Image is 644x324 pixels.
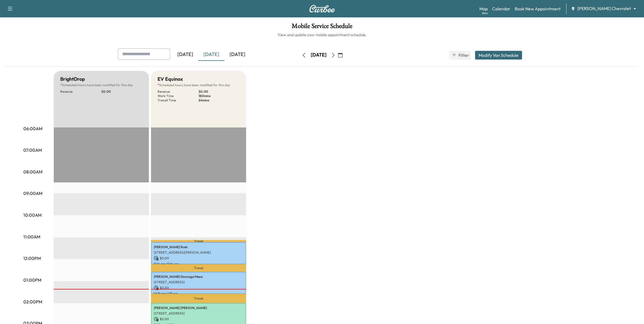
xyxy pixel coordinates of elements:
[5,32,639,38] h6: View and update your mobile appointment schedule.
[154,245,243,249] p: [PERSON_NAME] Rush
[154,250,243,255] p: [STREET_ADDRESS][PERSON_NAME]
[151,294,246,303] p: Travel
[154,306,243,310] p: [PERSON_NAME] [PERSON_NAME]
[5,23,639,32] h1: Mobile Service Schedule
[151,264,246,272] p: Travel
[158,75,183,83] h5: EV Equinox
[154,256,243,261] p: $ 0.00
[224,48,250,61] div: [DATE]
[198,48,224,61] div: [DATE]
[492,5,510,12] a: Calendar
[154,285,243,290] p: $ 0.00
[23,147,42,153] p: 07:00AM
[154,280,243,284] p: [STREET_ADDRESS]
[60,75,85,83] h5: BrightDrop
[482,11,488,15] div: Beta
[23,212,42,218] p: 10:00AM
[172,48,198,61] div: [DATE]
[23,169,42,175] p: 08:00AM
[154,275,243,279] p: [PERSON_NAME] Gonzaga Meza
[154,291,243,296] p: 12:35 pm - 1:35 pm
[577,5,631,12] span: [PERSON_NAME] Chevrolet
[450,51,471,60] button: Filter
[158,98,199,102] p: Transit Time
[479,5,488,12] a: MapBeta
[23,277,41,283] p: 01:00PM
[23,233,40,240] p: 11:00AM
[158,94,199,98] p: Work Time
[199,89,240,94] p: $ 0.00
[101,89,142,94] p: $ 0.00
[309,5,335,13] img: Curbee Logo
[199,98,240,102] p: 64 mins
[158,83,240,87] p: Scheduled hours have been modified for this day
[475,51,522,60] button: Modify Van Schedule
[158,89,199,94] p: Revenue
[23,125,42,132] p: 06:00AM
[515,5,561,12] a: Book New Appointment
[458,52,468,58] span: Filter
[23,298,42,305] p: 02:00PM
[60,89,101,94] p: Revenue
[60,83,142,87] p: Scheduled hours have been modified for this day
[154,262,243,266] p: 11:14 am - 12:14 pm
[154,311,243,316] p: [STREET_ADDRESS]
[199,94,240,98] p: 180 mins
[23,255,41,261] p: 12:00PM
[154,317,243,322] p: $ 0.00
[23,190,42,197] p: 09:00AM
[311,52,326,58] div: [DATE]
[151,240,246,242] p: Travel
